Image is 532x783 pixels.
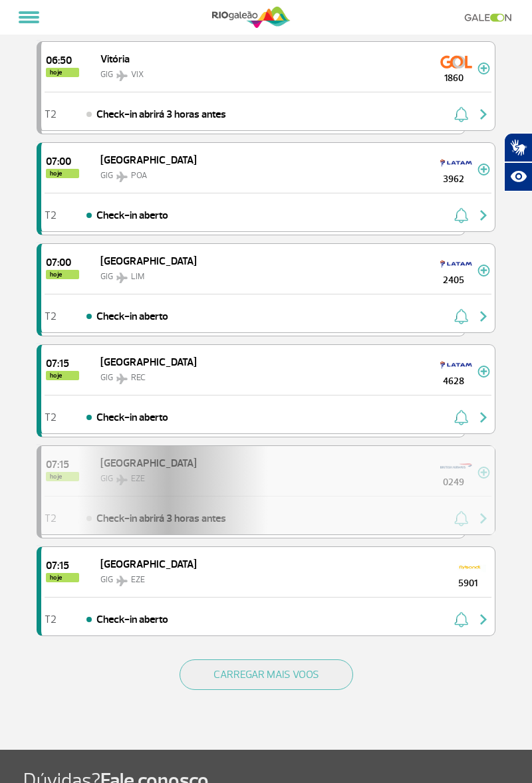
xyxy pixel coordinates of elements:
img: LAN Peru [440,253,472,275]
span: Check-in aberto [96,409,168,425]
span: hoje [46,573,79,582]
span: T2 [45,211,57,220]
img: seta-direita-painel-voo.svg [475,308,491,324]
img: seta-direita-painel-voo.svg [475,207,491,223]
span: POA [131,170,147,181]
img: seta-direita-painel-voo.svg [475,612,491,627]
span: hoje [46,169,79,178]
span: [GEOGRAPHIC_DATA] [100,558,197,571]
span: hoje [46,371,79,380]
img: seta-direita-painel-voo.svg [475,106,491,122]
span: Check-in aberto [96,612,168,627]
img: TAM LINHAS AEREAS [440,152,472,173]
span: [GEOGRAPHIC_DATA] [100,255,197,268]
img: sino-painel-voo.svg [454,612,468,627]
img: sino-painel-voo.svg [454,308,468,324]
span: Vitória [100,53,130,66]
span: [GEOGRAPHIC_DATA] [100,356,197,369]
img: TAM LINHAS AEREAS [440,354,472,376]
img: sino-painel-voo.svg [454,106,468,122]
span: [GEOGRAPHIC_DATA] [100,154,197,167]
img: sino-painel-voo.svg [454,409,468,425]
span: GIG [100,574,113,585]
span: 2025-09-25 07:15:00 [46,560,79,571]
span: T2 [45,312,57,321]
span: 2405 [430,273,477,287]
span: GIG [100,69,113,80]
span: hoje [46,68,79,77]
div: Plugin de acessibilidade da Hand Talk. [504,133,532,191]
span: T2 [45,413,57,422]
span: 2025-09-25 07:00:00 [46,257,79,268]
span: 2025-09-25 07:00:00 [46,156,79,167]
img: Flybondi [454,556,486,578]
img: seta-direita-painel-voo.svg [475,409,491,425]
img: mais-info-painel-voo.svg [477,164,490,175]
span: T2 [45,110,57,119]
span: 2025-09-25 06:50:00 [46,55,79,66]
span: Check-in abrirá 3 horas antes [96,106,226,122]
img: mais-info-painel-voo.svg [477,265,490,277]
span: 1860 [430,71,477,85]
span: GIG [100,170,113,181]
span: hoje [46,270,79,279]
span: GIG [100,271,113,282]
span: 5901 [444,576,491,590]
span: Check-in aberto [96,207,168,223]
span: EZE [131,574,145,585]
span: 4628 [430,374,477,388]
button: CARREGAR MAIS VOOS [180,659,353,690]
img: sino-painel-voo.svg [454,207,468,223]
img: GOL Transportes Aereos [440,51,472,72]
span: Check-in aberto [96,308,168,324]
button: Abrir tradutor de língua de sinais. [504,133,532,162]
span: 2025-09-25 07:15:00 [46,358,79,369]
span: REC [131,372,146,383]
span: LIM [131,271,144,282]
span: VIX [131,69,144,80]
img: mais-info-painel-voo.svg [477,366,490,378]
button: Abrir recursos assistivos. [504,162,532,191]
span: GIG [100,372,113,383]
span: 3962 [430,172,477,186]
img: mais-info-painel-voo.svg [477,62,490,74]
span: T2 [45,615,57,624]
